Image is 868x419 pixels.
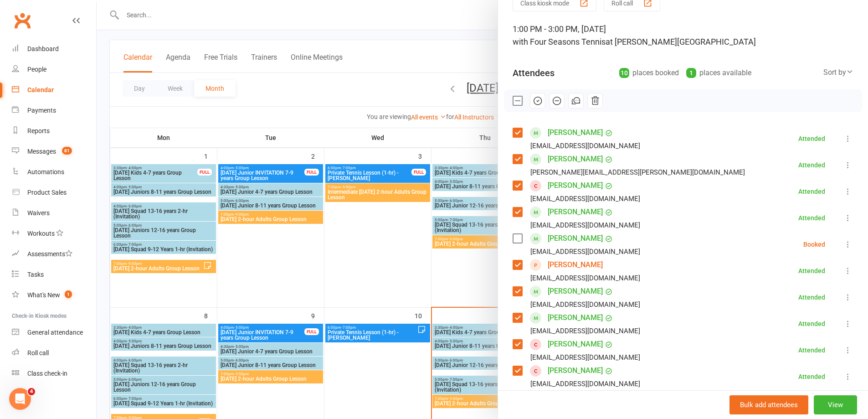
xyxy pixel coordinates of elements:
a: Roll call [12,343,96,363]
button: Bulk add attendees [729,395,808,414]
div: 1:00 PM - 3:00 PM, [DATE] [513,23,853,48]
a: [PERSON_NAME] [548,258,603,272]
a: Messages 81 [12,141,96,162]
div: Attended [798,188,825,195]
div: Booked [803,241,825,248]
div: Attended [798,373,825,380]
span: 81 [62,147,72,155]
a: [PERSON_NAME] [548,337,603,352]
div: places available [686,67,751,79]
a: Tasks [12,264,96,285]
div: Product Sales [27,189,67,196]
div: Attended [798,162,825,168]
a: What's New1 [12,285,96,305]
div: 10 [619,68,629,78]
a: Workouts [12,223,96,244]
a: Payments [12,100,96,121]
a: [PERSON_NAME] [548,284,603,299]
div: Attendees [513,67,555,79]
div: [EMAIL_ADDRESS][DOMAIN_NAME] [530,193,640,205]
div: Workouts [27,230,55,237]
div: Tasks [27,271,44,278]
div: Assessments [27,250,72,258]
a: Product Sales [12,182,96,203]
a: Automations [12,162,96,182]
div: Waivers [27,209,50,217]
a: General attendance kiosk mode [12,322,96,343]
div: [EMAIL_ADDRESS][DOMAIN_NAME] [530,299,640,310]
iframe: Intercom live chat [9,388,31,410]
div: Automations [27,168,64,176]
a: [PERSON_NAME] [548,231,603,246]
a: [PERSON_NAME] [548,178,603,193]
a: Calendar [12,80,96,100]
div: [EMAIL_ADDRESS][DOMAIN_NAME] [530,272,640,284]
div: Class check-in [27,370,67,377]
div: Attended [798,268,825,274]
div: Attended [798,347,825,353]
a: Assessments [12,244,96,264]
a: [PERSON_NAME] [548,363,603,378]
a: People [12,59,96,80]
span: at [PERSON_NAME][GEOGRAPHIC_DATA] [606,37,756,47]
a: Waivers [12,203,96,223]
div: places booked [619,67,679,79]
div: Attended [798,294,825,300]
span: 1 [65,290,72,298]
div: Reports [27,127,50,134]
div: [EMAIL_ADDRESS][DOMAIN_NAME] [530,352,640,363]
span: 4 [28,388,35,395]
span: with Four Seasons Tennis [513,37,606,47]
div: Sort by [823,67,853,78]
div: [EMAIL_ADDRESS][DOMAIN_NAME] [530,140,640,152]
a: [PERSON_NAME] [548,205,603,219]
div: [PERSON_NAME][EMAIL_ADDRESS][PERSON_NAME][DOMAIN_NAME] [530,166,745,178]
div: Dashboard [27,45,59,52]
div: Payments [27,107,56,114]
div: [EMAIL_ADDRESS][DOMAIN_NAME] [530,246,640,258]
div: Roll call [27,349,49,357]
a: [PERSON_NAME] [548,152,603,166]
button: View [814,395,857,414]
div: Messages [27,148,56,155]
div: General attendance [27,329,83,336]
div: People [27,66,46,73]
a: Dashboard [12,39,96,59]
a: Reports [12,121,96,141]
div: [EMAIL_ADDRESS][DOMAIN_NAME] [530,325,640,337]
div: Attended [798,215,825,221]
div: [EMAIL_ADDRESS][DOMAIN_NAME] [530,219,640,231]
a: [PERSON_NAME] [548,310,603,325]
div: Attended [798,135,825,142]
div: Attended [798,321,825,327]
div: [EMAIL_ADDRESS][DOMAIN_NAME] [530,378,640,390]
a: [PERSON_NAME] [548,125,603,140]
div: What's New [27,291,60,299]
a: Class kiosk mode [12,363,96,384]
a: Clubworx [11,9,34,32]
div: Calendar [27,86,54,93]
div: 1 [686,68,696,78]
